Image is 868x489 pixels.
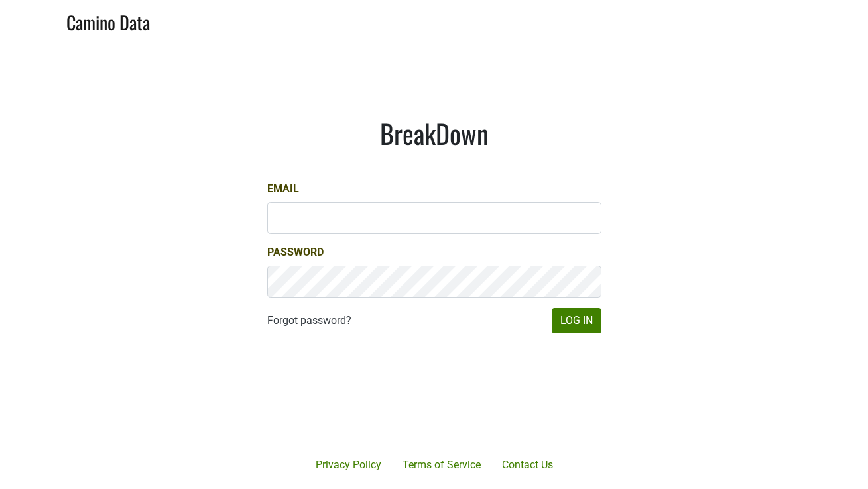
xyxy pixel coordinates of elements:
[66,5,150,36] a: Camino Data
[267,117,601,149] h1: BreakDown
[305,452,392,478] a: Privacy Policy
[267,244,324,260] label: Password
[392,452,491,478] a: Terms of Service
[267,181,299,197] label: Email
[267,313,351,329] a: Forgot password?
[552,308,601,333] button: Log In
[491,452,564,478] a: Contact Us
